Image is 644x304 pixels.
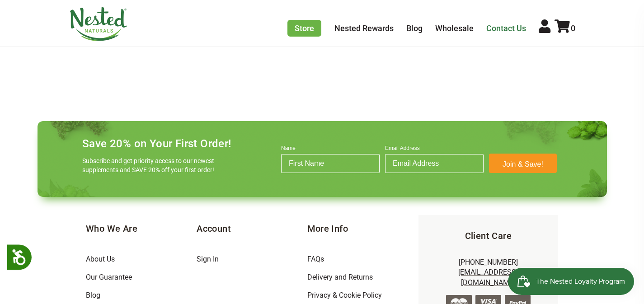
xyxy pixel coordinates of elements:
[555,23,575,33] a: 0
[458,268,518,286] a: [EMAIL_ADDRESS][DOMAIN_NAME]
[86,291,100,299] a: Blog
[385,145,484,154] label: Email Address
[486,23,526,33] a: Contact Us
[82,137,231,150] h4: Save 20% on Your First Order!
[459,258,518,267] a: [PHONE_NUMBER]
[571,23,575,33] span: 0
[287,20,321,37] a: Store
[406,23,423,33] a: Blog
[281,145,380,154] label: Name
[281,154,380,173] input: First Name
[197,255,219,263] a: Sign In
[489,154,557,173] button: Join & Save!
[69,7,128,41] img: Nested Naturals
[307,273,373,281] a: Delivery and Returns
[334,23,394,33] a: Nested Rewards
[86,255,115,263] a: About Us
[307,255,324,263] a: FAQs
[385,154,484,173] input: Email Address
[82,156,218,174] p: Subscribe and get priority access to our newest supplements and SAVE 20% off your first order!
[433,229,544,242] h5: Client Care
[508,268,635,295] iframe: Button to open loyalty program pop-up
[86,222,197,235] h5: Who We Are
[197,222,307,235] h5: Account
[307,291,382,299] a: Privacy & Cookie Policy
[86,273,132,281] a: Our Guarantee
[435,23,474,33] a: Wholesale
[307,222,418,235] h5: More Info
